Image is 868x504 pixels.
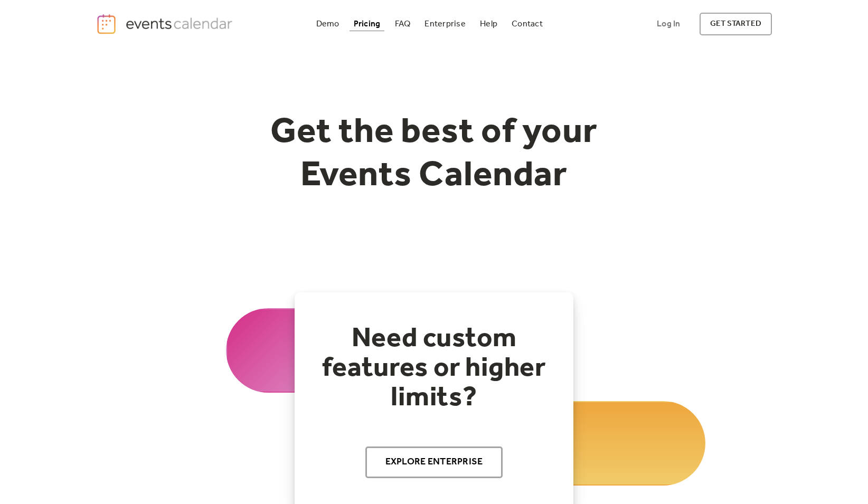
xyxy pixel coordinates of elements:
a: Demo [312,17,344,31]
a: FAQ [391,17,415,31]
a: Enterprise [420,17,469,31]
div: Contact [512,21,543,27]
a: Pricing [350,17,385,31]
div: Help [480,21,497,27]
a: Explore Enterprise [365,446,503,478]
div: Pricing [354,21,381,27]
a: get started [700,13,772,35]
div: Enterprise [424,21,465,27]
h1: Get the best of your Events Calendar [231,111,637,197]
h2: Need custom features or higher limits? [316,324,552,413]
a: Contact [507,17,547,31]
div: Demo [316,21,339,27]
a: Log In [646,13,691,35]
div: FAQ [395,21,411,27]
a: Help [476,17,502,31]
